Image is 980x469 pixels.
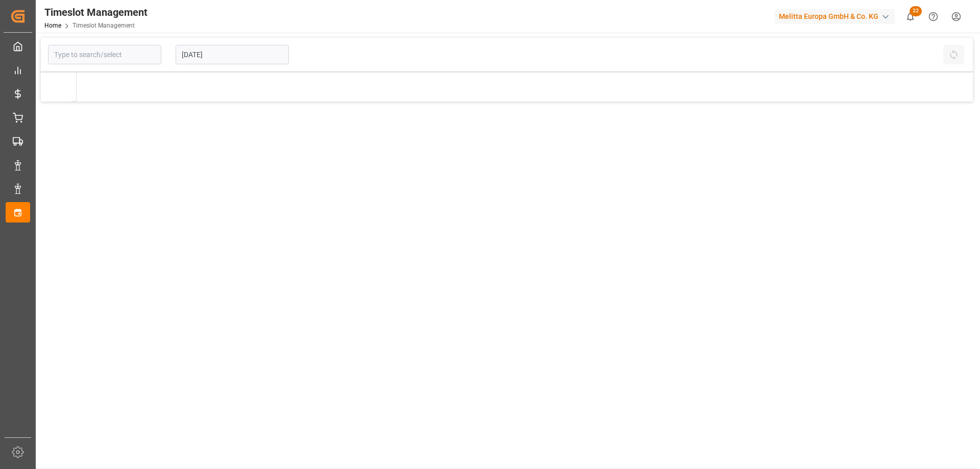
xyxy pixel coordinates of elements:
input: DD-MM-YYYY [176,45,289,64]
span: 22 [910,6,922,16]
button: Help Center [922,5,945,28]
input: Type to search/select [48,45,161,64]
a: Home [44,22,61,29]
div: Melitta Europa GmbH & Co. KG [775,9,895,24]
button: show 22 new notifications [899,5,922,28]
div: Timeslot Management [44,5,148,20]
button: Melitta Europa GmbH & Co. KG [775,7,899,26]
